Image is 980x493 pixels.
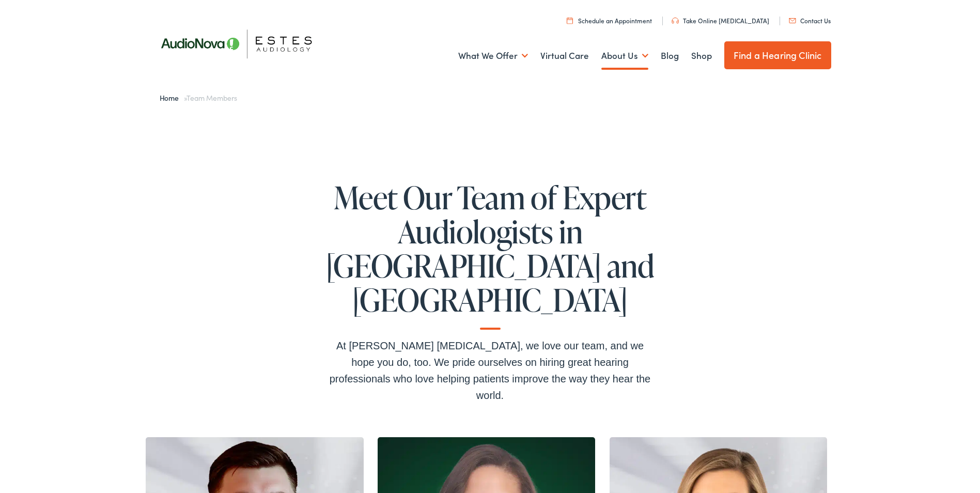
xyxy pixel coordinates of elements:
[186,93,237,103] span: Team Members
[724,41,831,69] a: Find a Hearing Clinic
[601,37,648,75] a: About Us
[691,37,712,75] a: Shop
[540,37,589,75] a: Virtual Care
[160,93,237,103] span: »
[567,17,573,24] img: utility icon
[661,37,679,75] a: Blog
[789,16,831,25] a: Contact Us
[672,16,769,25] a: Take Online [MEDICAL_DATA]
[789,18,796,23] img: utility icon
[160,93,184,103] a: Home
[458,37,528,75] a: What We Offer
[672,18,679,24] img: utility icon
[325,337,656,404] div: At [PERSON_NAME] [MEDICAL_DATA], we love our team, and we hope you do, too. We pride ourselves on...
[325,180,656,330] h1: Meet Our Team of Expert Audiologists in [GEOGRAPHIC_DATA] and [GEOGRAPHIC_DATA]
[567,16,652,25] a: Schedule an Appointment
